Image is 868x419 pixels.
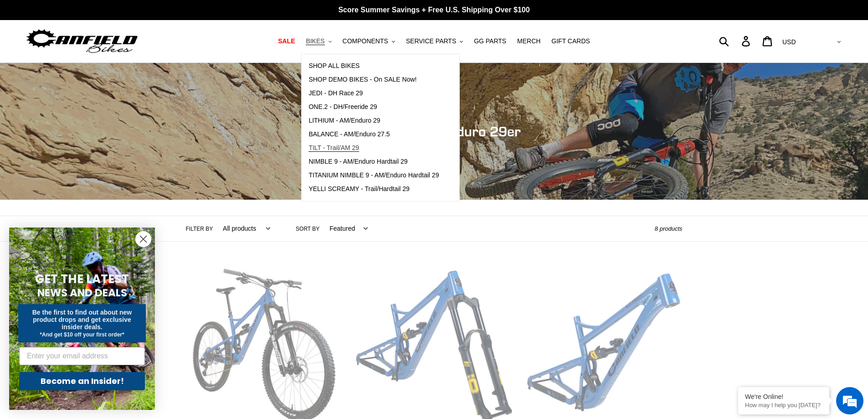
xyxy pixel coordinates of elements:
a: MERCH [513,35,545,47]
span: TILT - Trail/AM 29 [308,144,359,152]
span: SERVICE PARTS [406,37,456,45]
a: SALE [273,35,299,47]
span: TITANIUM NIMBLE 9 - AM/Enduro Hardtail 29 [308,171,439,179]
span: LITHIUM - AM/Enduro 29 [308,117,380,124]
a: NIMBLE 9 - AM/Enduro Hardtail 29 [302,155,446,169]
span: GG PARTS [474,37,506,45]
span: SALE [278,37,295,45]
span: BALANCE - AM/Enduro 27.5 [308,130,390,138]
span: MERCH [517,37,540,45]
a: LITHIUM - AM/Enduro 29 [302,114,446,128]
p: How may I help you today? [745,402,822,409]
span: SHOP ALL BIKES [308,62,360,70]
button: COMPONENTS [338,35,400,47]
span: GIFT CARDS [551,37,590,45]
a: JEDI - DH Race 29 [302,87,446,100]
span: Be the first to find out about new product drops and get exclusive insider deals. [32,309,132,331]
span: GET THE LATEST [35,271,129,287]
a: SHOP ALL BIKES [302,59,446,73]
span: *And get $10 off your first order* [40,331,124,338]
span: COMPONENTS [343,37,388,45]
a: ONE.2 - DH/Freeride 29 [302,100,446,114]
input: Enter your email address [19,347,145,365]
button: SERVICE PARTS [401,35,467,47]
input: Search [724,31,747,51]
span: JEDI - DH Race 29 [308,89,363,97]
a: BALANCE - AM/Enduro 27.5 [302,128,446,141]
span: NEWS AND DEALS [37,285,127,300]
span: YELLI SCREAMY - Trail/Hardtail 29 [308,185,410,193]
a: GG PARTS [469,35,511,47]
div: We're Online! [745,393,822,400]
label: Filter by [186,225,213,233]
span: NIMBLE 9 - AM/Enduro Hardtail 29 [308,158,407,166]
button: Become an Insider! [19,372,145,390]
img: Canfield Bikes [25,27,139,56]
span: 8 products [655,225,683,232]
button: BIKES [301,35,336,47]
a: TILT - Trail/AM 29 [302,141,446,155]
a: YELLI SCREAMY - Trail/Hardtail 29 [302,182,446,196]
span: SHOP DEMO BIKES - On SALE Now! [308,76,416,83]
a: TITANIUM NIMBLE 9 - AM/Enduro Hardtail 29 [302,169,446,182]
span: ONE.2 - DH/Freeride 29 [308,103,377,111]
span: BIKES [306,37,324,45]
label: Sort by [296,225,319,233]
button: Close dialog [135,231,151,247]
a: GIFT CARDS [547,35,595,47]
a: SHOP DEMO BIKES - On SALE Now! [302,73,446,87]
